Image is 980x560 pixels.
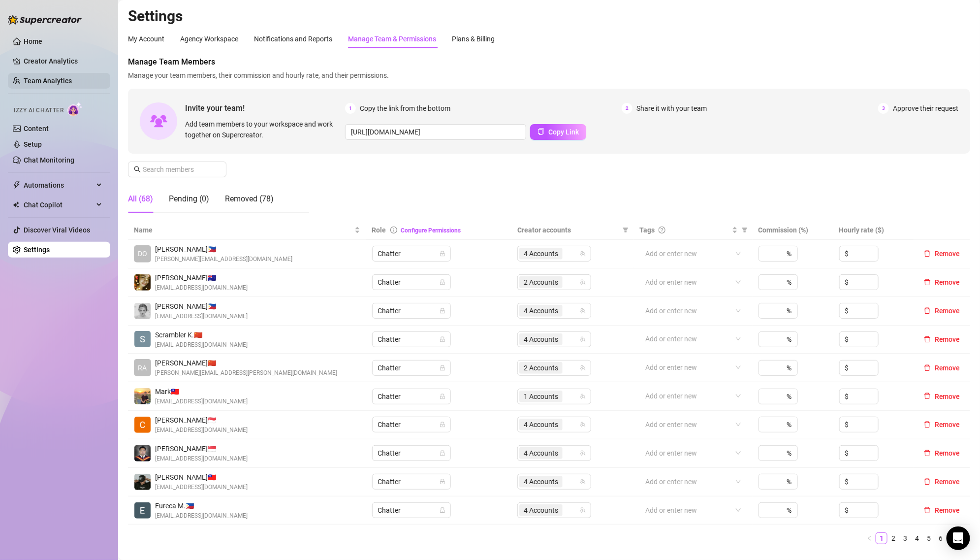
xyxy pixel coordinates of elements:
[580,308,586,314] span: team
[134,225,352,235] span: Name
[134,303,151,319] img: Audrey Elaine
[155,244,292,255] span: [PERSON_NAME] 🇵🇭
[440,308,445,314] span: lock
[155,426,248,435] span: [EMAIL_ADDRESS][DOMAIN_NAME]
[225,193,274,205] div: Removed (78)
[134,166,141,173] span: search
[452,33,495,44] div: Plans & Billing
[128,221,366,240] th: Name
[580,365,586,371] span: team
[155,483,248,492] span: [EMAIL_ADDRESS][DOMAIN_NAME]
[13,201,19,208] img: Chat Copilot
[580,394,586,399] span: team
[378,474,445,489] span: Chatter
[524,391,558,402] span: 1 Accounts
[876,532,887,544] li: 1
[524,248,558,259] span: 4 Accounts
[155,443,248,454] span: [PERSON_NAME] 🇸🇬
[440,336,445,342] span: lock
[580,450,586,456] span: team
[155,386,248,397] span: Mark 🇹🇼
[155,312,248,321] span: [EMAIL_ADDRESS][DOMAIN_NAME]
[924,279,931,286] span: delete
[887,532,899,544] li: 2
[134,388,151,404] img: Mark
[519,276,563,288] span: 2 Accounts
[345,103,356,114] span: 1
[155,283,248,293] span: [EMAIL_ADDRESS][DOMAIN_NAME]
[378,332,445,347] span: Chatter
[378,275,445,290] span: Chatter
[13,181,21,189] span: thunderbolt
[519,504,563,516] span: 4 Accounts
[920,276,964,288] button: Remove
[155,397,248,406] span: [EMAIL_ADDRESS][DOMAIN_NAME]
[935,335,960,343] span: Remove
[912,533,922,544] a: 4
[867,535,873,541] span: left
[742,227,748,233] span: filter
[155,454,248,463] span: [EMAIL_ADDRESS][DOMAIN_NAME]
[519,447,563,459] span: 4 Accounts
[378,417,445,432] span: Chatter
[623,227,629,233] span: filter
[440,279,445,285] span: lock
[920,476,964,488] button: Remove
[920,333,964,345] button: Remove
[169,193,209,205] div: Pending (0)
[519,333,563,345] span: 4 Accounts
[924,478,931,485] span: delete
[134,502,151,519] img: Eureca Murillo
[128,33,164,44] div: My Account
[134,274,151,291] img: deia jane boiser
[924,250,931,257] span: delete
[636,103,707,114] span: Share it with your team
[580,279,586,285] span: team
[537,128,544,135] span: copy
[24,226,90,234] a: Discover Viral Videos
[920,391,964,402] button: Remove
[519,248,563,260] span: 4 Accounts
[659,227,665,233] span: question-circle
[519,362,563,374] span: 2 Accounts
[899,532,911,544] li: 3
[893,103,958,114] span: Approve their request
[864,532,876,544] button: left
[924,507,931,514] span: delete
[134,331,151,347] img: Scrambler Kawi
[185,119,341,140] span: Add team members to your workspace and work together on Supercreator.
[155,340,248,350] span: [EMAIL_ADDRESS][DOMAIN_NAME]
[378,446,445,461] span: Chatter
[924,336,931,343] span: delete
[920,504,964,516] button: Remove
[911,532,923,544] li: 4
[924,307,931,314] span: delete
[24,77,72,85] a: Team Analytics
[524,419,558,430] span: 4 Accounts
[924,450,931,457] span: delete
[155,415,248,426] span: [PERSON_NAME] 🇸🇬
[128,70,970,81] span: Manage your team members, their commission and hourly rate, and their permissions.
[67,102,83,116] img: AI Chatter
[519,476,563,488] span: 4 Accounts
[155,358,337,368] span: [PERSON_NAME] 🇨🇳
[524,362,558,373] span: 2 Accounts
[155,500,248,511] span: Eureca M. 🇵🇭
[580,422,586,428] span: team
[440,479,445,485] span: lock
[524,448,558,459] span: 4 Accounts
[639,225,655,235] span: Tags
[580,507,586,513] span: team
[548,128,579,136] span: Copy Link
[378,389,445,404] span: Chatter
[24,246,50,254] a: Settings
[134,445,151,461] img: Kyle Rodriguez
[519,391,563,402] span: 1 Accounts
[524,476,558,487] span: 4 Accounts
[935,393,960,400] span: Remove
[155,472,248,483] span: [PERSON_NAME] 🇹🇼
[924,364,931,371] span: delete
[920,305,964,317] button: Remove
[155,272,248,283] span: [PERSON_NAME] 🇦🇺
[935,421,960,428] span: Remove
